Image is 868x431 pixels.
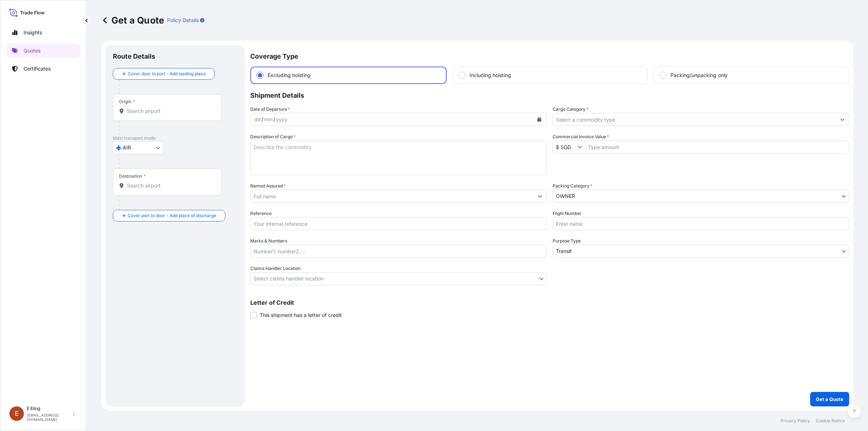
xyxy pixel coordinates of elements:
input: Packing/unpacking only [660,72,666,79]
button: Show suggestions [836,113,849,126]
input: Commercial Invoice Value [553,140,578,153]
input: Your internal reference [250,217,547,230]
span: AIR [123,144,131,151]
input: Origin [127,107,212,115]
button: Select claims handler location [250,272,547,285]
label: Named Assured [250,182,286,190]
a: Insights [6,25,81,40]
span: E [15,410,19,417]
button: Show suggestions [533,190,546,203]
button: Cover port to door - Add place of discharge [113,210,225,221]
input: Excluding hoisting [257,72,263,79]
span: Packing Category [553,182,592,190]
span: Select claims handler location [254,275,324,282]
div: year, [275,115,288,124]
p: Policy Details [167,17,199,24]
input: Including hoisting [459,72,465,79]
button: Select transport [113,141,163,154]
p: E Eling [27,406,72,411]
p: Coverage Type [250,45,849,67]
p: Get a Quote [816,396,843,403]
p: Main transport mode [113,135,237,141]
p: Insights [24,29,42,36]
input: Full name [251,190,533,203]
span: Purpose Type [553,237,581,245]
span: Cover port to door - Add place of discharge [128,212,216,219]
p: Certificates [24,65,51,72]
button: Cover door to port - Add loading place [113,68,215,80]
div: day, [254,115,261,124]
a: Privacy Policy [780,418,810,424]
label: Marks & Numbers [250,237,287,245]
label: Flight Number [553,210,582,217]
button: OWNER [553,190,849,203]
span: Claims Handler Location [250,265,301,272]
input: Number1, number2,... [250,245,547,258]
button: Calendar [533,114,545,125]
input: Destination [127,182,212,189]
span: OWNER [556,193,575,200]
span: Date of Departure [250,106,290,113]
p: Shipment Details [250,84,849,106]
input: Select a commodity type [553,113,836,126]
span: Excluding hoisting [268,72,311,79]
input: Type amount [585,140,849,153]
p: Letter of Credit [250,300,849,305]
label: Commercial Invoice Value [553,133,609,140]
span: Including hoisting [469,72,511,79]
a: Cookie Notice [816,418,845,424]
label: Description of Cargo [250,133,295,140]
div: Destination [119,173,146,179]
input: Enter name [553,217,849,230]
a: Quotes [6,43,81,58]
span: Transit [556,248,572,255]
span: Cover door to port - Add loading place [128,70,206,77]
span: This shipment has a letter of credit [260,312,342,319]
p: Route Details [113,52,155,61]
button: Show suggestions [578,143,585,151]
button: Get a Quote [810,392,849,406]
div: month, [263,115,273,124]
label: Reference [250,210,272,217]
span: Packing/unpacking only [671,72,728,79]
p: [EMAIL_ADDRESS][DOMAIN_NAME] [27,413,72,422]
label: Cargo Category [553,106,588,113]
div: / [261,115,263,124]
div: / [273,115,275,124]
a: Certificates [6,62,81,76]
button: Transit [553,245,849,258]
div: Origin [119,99,135,105]
p: Quotes [24,47,41,54]
p: Get a Quote [101,14,164,26]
